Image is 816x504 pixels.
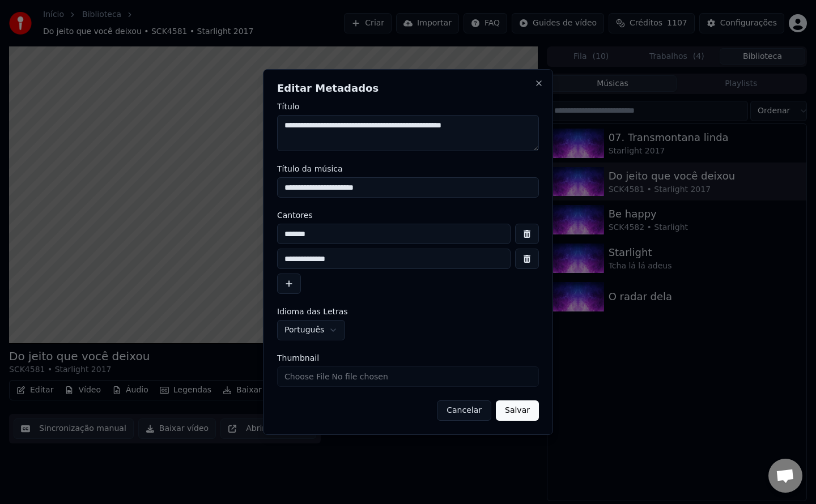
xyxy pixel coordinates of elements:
label: Título [277,102,539,110]
button: Cancelar [437,400,491,421]
button: Salvar [496,400,539,421]
label: Cantores [277,211,539,219]
span: Thumbnail [277,354,319,362]
h2: Editar Metadados [277,83,539,93]
span: Idioma das Letras [277,307,348,315]
label: Título da música [277,165,539,173]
